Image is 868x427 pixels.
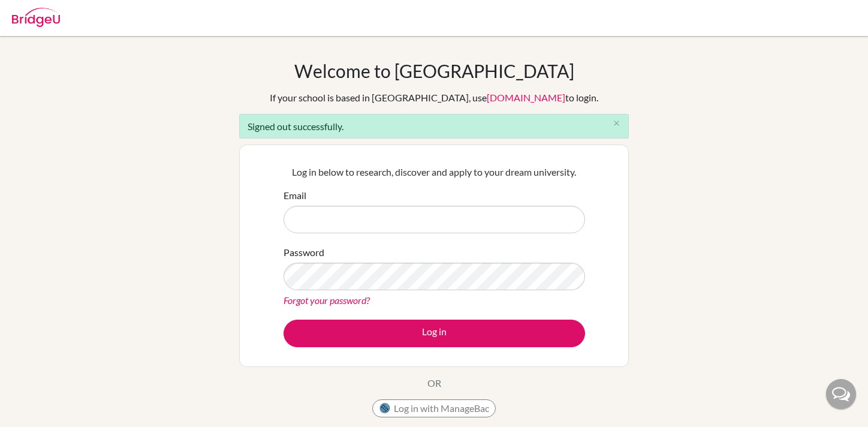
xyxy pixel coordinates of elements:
h1: Welcome to [GEOGRAPHIC_DATA] [294,60,574,82]
p: Log in below to research, discover and apply to your dream university. [284,165,585,179]
a: [DOMAIN_NAME] [487,92,565,103]
button: Log in with ManageBac [372,399,496,417]
button: Log in [284,320,585,347]
label: Email [284,188,306,203]
div: Signed out successfully. [239,114,629,139]
button: Close [604,115,628,133]
i: close [612,119,621,128]
p: OR [427,376,441,390]
div: If your school is based in [GEOGRAPHIC_DATA], use to login. [270,91,598,105]
label: Password [284,245,324,260]
img: Bridge-U [12,8,60,27]
a: Forgot your password? [284,294,370,306]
